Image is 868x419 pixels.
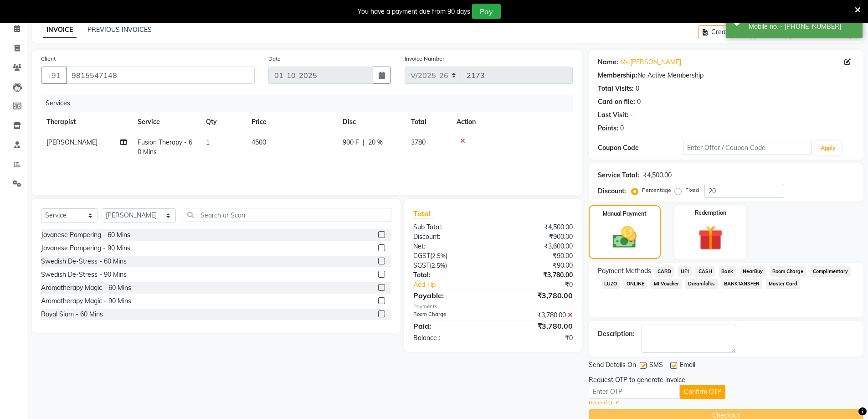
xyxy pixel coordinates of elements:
[493,232,580,242] div: ₹900.00
[493,251,580,261] div: ₹90.00
[598,124,618,133] div: Points:
[601,279,620,289] span: LUZO
[406,251,493,261] div: ( )
[493,261,580,270] div: ₹90.00
[598,143,683,153] div: Coupon Code
[200,112,246,132] th: Qty
[405,55,444,63] label: Invoice Number
[337,112,406,132] th: Disc
[655,266,674,277] span: CARD
[363,138,365,147] span: |
[41,243,130,253] div: Javanese Pampering - 90 Mins
[598,329,634,339] div: Description:
[637,97,641,107] div: 0
[598,171,639,180] div: Service Total:
[46,138,98,146] span: [PERSON_NAME]
[598,84,634,93] div: Total Visits:
[41,310,103,319] div: Royal Siam - 60 Mins
[472,4,501,19] button: Pay
[651,279,682,289] span: MI Voucher
[493,270,580,280] div: ₹3,780.00
[598,71,854,80] div: No Active Membership
[649,360,663,372] span: SMS
[630,110,633,120] div: -
[406,261,493,270] div: ( )
[358,7,470,16] div: You have a payment due from 90 days
[406,222,493,232] div: Sub Total:
[642,186,671,194] label: Percentage
[406,280,507,290] a: Add Tip
[252,138,266,146] span: 4500
[620,57,681,67] a: Ms.[PERSON_NAME]
[66,67,255,84] input: Search by Name/Mobile/Email/Code
[406,310,493,320] div: Room Charge
[268,55,281,63] label: Date
[493,290,580,301] div: ₹3,780.00
[685,186,699,194] label: Fixed
[406,112,451,132] th: Total
[690,222,731,253] img: _gift.svg
[589,360,636,372] span: Send Details On
[598,266,651,276] span: Payment Methods
[206,138,210,146] span: 1
[432,252,446,259] span: 2.5%
[603,210,647,218] label: Manual Payment
[493,321,580,331] div: ₹3,780.00
[41,230,130,240] div: Javanese Pampering - 60 Mins
[598,97,635,107] div: Card on file:
[636,84,639,93] div: 0
[41,283,131,293] div: Aromatherapy Magic - 60 Mins
[598,110,628,120] div: Last Visit:
[598,57,618,67] div: Name:
[132,112,200,132] th: Service
[695,266,715,277] span: CASH
[42,95,580,112] div: Services
[41,67,67,84] button: +91
[680,360,695,372] span: Email
[493,242,580,251] div: ₹3,600.00
[87,26,152,34] a: PREVIOUS INVOICES
[699,25,751,39] button: Create New
[680,385,725,399] button: Confirm OTP
[43,22,77,38] a: INVOICE
[766,279,801,289] span: Master Card
[598,186,626,196] div: Discount:
[41,270,127,279] div: Swedish De-Stress - 90 Mins
[695,209,726,217] label: Redemption
[41,296,131,306] div: Aromatherapy Magic - 90 Mins
[183,208,392,222] input: Search or Scan
[413,303,572,310] div: Payments
[406,290,493,301] div: Payable:
[770,266,806,277] span: Room Charge
[413,261,430,269] span: SGST
[493,333,580,343] div: ₹0
[406,242,493,251] div: Net:
[406,321,493,331] div: Paid:
[605,223,644,251] img: _cash.svg
[368,138,383,147] span: 20 %
[620,124,624,133] div: 0
[343,138,359,147] span: 900 F
[138,138,192,156] span: Fusion Therapy - 60 Mins
[411,138,426,146] span: 3780
[721,279,762,289] span: BANKTANSFER
[643,171,672,180] div: ₹4,500.00
[41,257,127,266] div: Swedish De-Stress - 60 Mins
[815,141,841,155] button: Apply
[719,266,736,277] span: Bank
[589,385,680,399] input: Enter OTP
[683,141,812,155] input: Enter Offer / Coupon Code
[493,222,580,232] div: ₹4,500.00
[598,71,637,80] div: Membership:
[246,112,337,132] th: Price
[413,209,434,218] span: Total
[589,399,619,407] a: Resend OTP
[406,270,493,280] div: Total:
[413,252,430,260] span: CGST
[41,112,132,132] th: Therapist
[431,262,445,269] span: 2.5%
[508,280,580,290] div: ₹0
[740,266,766,277] span: NearBuy
[678,266,692,277] span: UPI
[406,232,493,242] div: Discount:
